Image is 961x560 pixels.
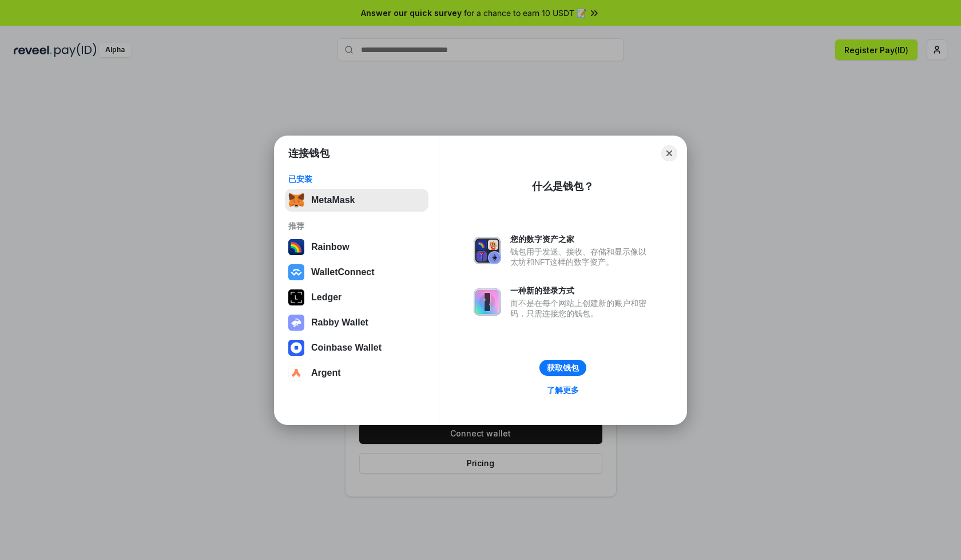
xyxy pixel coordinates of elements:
[474,237,501,264] img: svg+xml,%3Csvg%20xmlns%3D%22http%3A%2F%2Fwww.w3.org%2F2000%2Fsvg%22%20fill%3D%22none%22%20viewBox...
[311,368,341,378] div: Argent
[285,286,428,309] button: Ledger
[288,340,304,356] img: svg+xml,%3Csvg%20width%3D%2228%22%20height%3D%2228%22%20viewBox%3D%220%200%2028%2028%22%20fill%3D...
[510,298,652,319] div: 而不是在每个网站上创建新的账户和密码，只需连接您的钱包。
[285,311,428,334] button: Rabby Wallet
[288,365,304,381] img: svg+xml,%3Csvg%20width%3D%2228%22%20height%3D%2228%22%20viewBox%3D%220%200%2028%2028%22%20fill%3D...
[285,336,428,359] button: Coinbase Wallet
[474,288,501,316] img: svg+xml,%3Csvg%20xmlns%3D%22http%3A%2F%2Fwww.w3.org%2F2000%2Fsvg%22%20fill%3D%22none%22%20viewBox...
[288,146,329,160] h1: 连接钱包
[510,234,652,244] div: 您的数字资产之家
[540,383,586,398] a: 了解更多
[285,236,428,259] button: Rainbow
[288,221,425,231] div: 推荐
[532,180,594,193] div: 什么是钱包？
[547,385,579,395] div: 了解更多
[311,195,355,205] div: MetaMask
[288,264,304,280] img: svg+xml,%3Csvg%20width%3D%2228%22%20height%3D%2228%22%20viewBox%3D%220%200%2028%2028%22%20fill%3D...
[288,174,425,184] div: 已安装
[288,239,304,255] img: svg+xml,%3Csvg%20width%3D%22120%22%20height%3D%22120%22%20viewBox%3D%220%200%20120%20120%22%20fil...
[311,343,382,353] div: Coinbase Wallet
[311,317,368,328] div: Rabby Wallet
[285,362,428,384] button: Argent
[510,247,652,267] div: 钱包用于发送、接收、存储和显示像以太坊和NFT这样的数字资产。
[285,189,428,212] button: MetaMask
[311,242,350,252] div: Rainbow
[539,360,586,376] button: 获取钱包
[311,267,375,277] div: WalletConnect
[288,315,304,331] img: svg+xml,%3Csvg%20xmlns%3D%22http%3A%2F%2Fwww.w3.org%2F2000%2Fsvg%22%20fill%3D%22none%22%20viewBox...
[661,145,677,161] button: Close
[288,289,304,305] img: svg+xml,%3Csvg%20xmlns%3D%22http%3A%2F%2Fwww.w3.org%2F2000%2Fsvg%22%20width%3D%2228%22%20height%3...
[285,261,428,284] button: WalletConnect
[510,285,652,296] div: 一种新的登录方式
[547,363,579,373] div: 获取钱包
[288,192,304,208] img: svg+xml,%3Csvg%20fill%3D%22none%22%20height%3D%2233%22%20viewBox%3D%220%200%2035%2033%22%20width%...
[311,292,341,303] div: Ledger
